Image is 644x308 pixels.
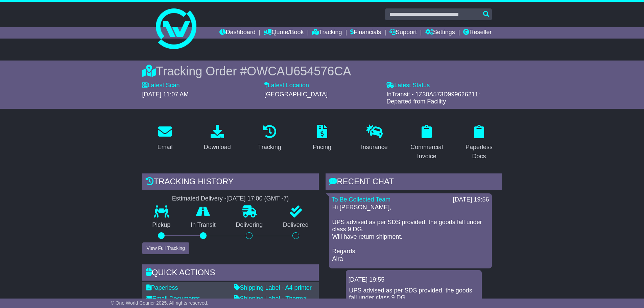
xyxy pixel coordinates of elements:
[313,143,331,152] div: Pricing
[204,143,231,152] div: Download
[361,143,388,152] div: Insurance
[181,221,226,229] p: In Transit
[349,276,479,284] div: [DATE] 19:55
[456,122,502,163] a: Paperless Docs
[332,196,391,203] a: To Be Collected Team
[153,122,177,154] a: Email
[142,173,319,192] div: Tracking history
[142,64,502,78] div: Tracking Order #
[199,122,235,154] a: Download
[463,27,492,39] a: Reseller
[142,91,189,98] span: [DATE] 11:07 AM
[332,204,488,262] p: Hi [PERSON_NAME], UPS advised as per SDS provided, the goods fall under class 9 DG. Will have ret...
[157,143,172,152] div: Email
[425,27,455,39] a: Settings
[146,295,200,302] a: Email Documents
[142,195,319,203] div: Estimated Delivery -
[226,195,289,203] div: [DATE] 17:00 (GMT -7)
[386,91,480,105] span: InTransit - 1Z30A573D999626211: Departed from Facility
[308,122,336,154] a: Pricing
[350,27,381,39] a: Financials
[234,284,312,291] a: Shipping Label - A4 printer
[312,27,342,39] a: Tracking
[273,221,319,229] p: Delivered
[142,264,319,283] div: Quick Actions
[142,242,189,254] button: View Full Tracking
[254,122,285,154] a: Tracking
[142,82,180,89] label: Latest Scan
[461,143,498,161] div: Paperless Docs
[264,91,328,98] span: [GEOGRAPHIC_DATA]
[111,300,209,306] span: © One World Courier 2025. All rights reserved.
[258,143,281,152] div: Tracking
[264,82,309,89] label: Latest Location
[386,82,430,89] label: Latest Status
[389,27,417,39] a: Support
[357,122,392,154] a: Insurance
[142,221,181,229] p: Pickup
[453,196,489,204] div: [DATE] 19:56
[146,284,178,291] a: Paperless
[247,64,351,78] span: OWCAU654576CA
[326,173,502,192] div: RECENT CHAT
[264,27,304,39] a: Quote/Book
[226,221,273,229] p: Delivering
[219,27,256,39] a: Dashboard
[408,143,445,161] div: Commercial Invoice
[404,122,450,163] a: Commercial Invoice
